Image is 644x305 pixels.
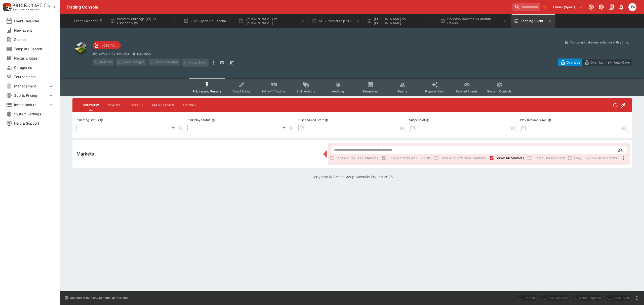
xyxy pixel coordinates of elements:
button: more [211,59,217,67]
button: Overview [78,99,103,111]
img: PriceKinetics [13,4,50,7]
span: Popular Bets [425,89,444,93]
button: Event Calendar [71,14,106,28]
p: Betting Status [76,118,99,122]
span: Bulk Actions [297,89,315,93]
span: Search [14,37,54,42]
button: Connected to PK [587,3,596,12]
button: Harrison Walker [627,2,638,13]
svg: More [621,155,627,161]
input: search [512,3,540,11]
span: Pricing and Results [193,89,221,93]
span: Teams [397,89,408,93]
span: New Event [14,28,54,33]
button: Override [582,59,606,66]
img: other.png [72,40,89,56]
span: Management [14,83,48,89]
button: Play Resume Time [548,118,551,122]
img: Sportsbook Management [13,8,40,11]
button: Houston Rockets vs Atlanta Hawks [437,14,510,28]
span: Event Calendar [14,18,54,24]
button: No Bookmarks [541,3,549,11]
span: Tournaments [14,74,54,79]
button: Overtype [558,59,582,66]
button: [PERSON_NAME] vs [PERSON_NAME] [235,14,308,28]
div: Event type filters [189,78,516,96]
p: Auto-Save [614,60,630,65]
span: Only Active/Visible Markets [440,155,486,161]
div: Trading Console [66,5,510,10]
button: Display Status [211,118,215,122]
button: Open [616,145,625,155]
button: Loading Event... [511,14,555,28]
p: Display Status [187,118,210,122]
span: Only Markets with Liability [388,155,431,161]
p: Suspend At [409,118,425,122]
p: Loading... [101,42,118,48]
span: Infrastructure [14,102,48,107]
p: Override [590,60,603,65]
span: Categories [14,65,54,70]
div: Start From [558,59,632,66]
button: Match Times [148,99,178,111]
span: Templates [363,89,378,93]
button: more [634,295,640,301]
button: Status [103,99,126,111]
img: PriceKinetics Logo [2,2,12,12]
p: Overtype [567,60,580,65]
span: Only Live/In-Play Markets [574,155,617,161]
button: SGB Premiership 2025 [309,14,363,28]
button: Notifications [617,3,626,12]
span: Show All Markets [496,155,524,161]
span: InPlay™ Trading [262,89,285,93]
span: Sports Pricing [14,93,48,98]
span: Template Search [14,46,54,52]
button: Actions [178,99,201,111]
button: [PERSON_NAME] vs [PERSON_NAME] [364,14,436,28]
p: You cannot take any action(s) at this time. [69,296,129,300]
div: Harrison Walker [628,3,636,11]
p: Copyright © Entain Group Australia Pty Ltd 2025 [60,174,644,179]
button: Details [126,99,148,111]
span: System Controls [487,89,512,93]
button: Suspend At [426,118,430,122]
h5: Markets [76,151,94,157]
p: Revision [137,51,151,57]
button: 2025 Open De Espana [181,14,234,28]
p: Copy To Clipboard [93,51,129,57]
button: Toggle light/dark mode [597,3,606,12]
span: Detail Editor [232,89,250,93]
p: Play Resume Time [520,118,547,122]
span: Include Resulted Markets [336,155,378,161]
span: Related Events [456,89,478,93]
span: Auditing [332,89,344,93]
button: Select Tenant [550,3,586,11]
button: Documentation [607,3,616,12]
span: System Settings [14,111,54,117]
span: Nexus Entities [14,56,54,61]
span: Help & Support [14,121,54,126]
button: Western Bulldogs (W) vs Essendon (W) [107,14,180,28]
button: Betting Status [100,118,103,122]
button: Auto-Save [606,59,632,66]
p: Scheduled Start [298,118,324,122]
button: Scheduled Start [325,118,328,122]
p: You cannot take any action(s) at this time. [570,40,629,45]
span: Only SGM Markets [534,155,565,161]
